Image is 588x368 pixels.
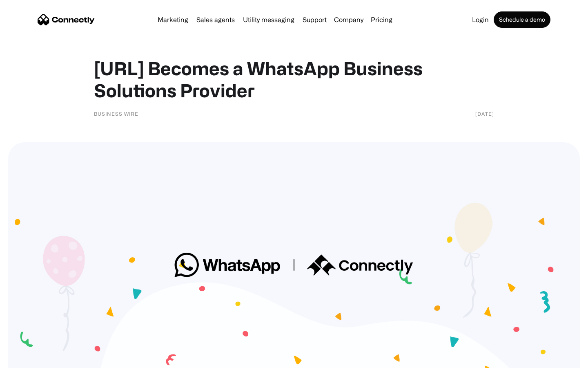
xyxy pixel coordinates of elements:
ul: Language list [16,354,49,365]
a: Utility messaging [240,16,298,23]
a: Pricing [367,16,396,23]
h1: [URL] Becomes a WhatsApp Business Solutions Provider [94,57,494,101]
div: Business Wire [94,110,138,118]
div: [DATE] [475,110,494,118]
a: Support [299,16,330,23]
a: Sales agents [193,16,238,23]
a: Schedule a demo [494,11,550,28]
a: Login [469,16,492,23]
div: Company [334,14,363,25]
a: Marketing [154,16,192,23]
aside: Language selected: English [8,354,49,365]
